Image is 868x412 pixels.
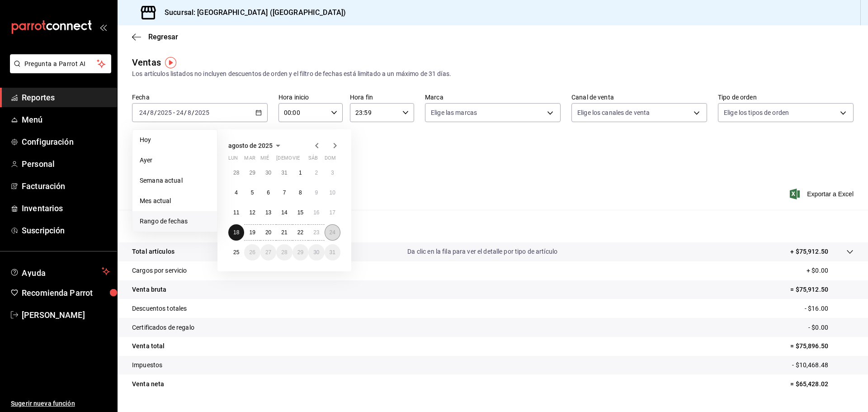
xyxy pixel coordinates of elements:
[10,54,111,73] button: Pregunta a Parrot AI
[132,285,166,294] p: Venta bruta
[192,109,194,116] span: /
[244,244,260,260] button: 26 de agosto de 2025
[22,136,110,148] span: Configuración
[330,189,335,196] abbr: 10 de agosto de 2025
[228,155,238,165] abbr: lunes
[276,165,292,181] button: 31 de julio de 2025
[184,109,187,116] span: /
[154,109,157,116] span: /
[425,94,561,100] label: Marca
[233,170,239,176] abbr: 28 de julio de 2025
[140,156,210,165] span: Ayer
[228,244,244,260] button: 25 de agosto de 2025
[22,91,110,104] span: Reportes
[260,204,276,221] button: 13 de agosto de 2025
[805,304,854,313] p: - $16.00
[132,360,162,370] p: Impuestos
[22,309,110,321] span: [PERSON_NAME]
[139,109,147,116] input: --
[292,185,308,201] button: 8 de agosto de 2025
[792,189,854,199] button: Exportar a Excel
[233,209,239,216] abbr: 11 de agosto de 2025
[150,109,154,116] input: --
[265,209,271,216] abbr: 13 de agosto de 2025
[99,24,107,31] button: open_drawer_menu
[325,185,340,201] button: 10 de agosto de 2025
[790,247,828,256] p: + $75,912.50
[132,221,854,232] p: Resumen
[233,249,239,256] abbr: 25 de agosto de 2025
[297,229,303,236] abbr: 22 de agosto de 2025
[276,204,292,221] button: 14 de agosto de 2025
[132,69,854,79] div: Los artículos listados no incluyen descuentos de orden y el filtro de fechas está limitado a un m...
[350,94,414,100] label: Hora fin
[281,170,287,176] abbr: 31 de julio de 2025
[260,155,269,165] abbr: miércoles
[228,140,283,151] button: agosto de 2025
[165,57,176,68] img: Tooltip marker
[331,170,334,176] abbr: 3 de agosto de 2025
[147,109,150,116] span: /
[260,224,276,241] button: 20 de agosto de 2025
[790,285,854,294] p: = $75,912.50
[148,33,178,41] span: Regresar
[299,170,302,176] abbr: 1 de agosto de 2025
[276,155,330,165] abbr: jueves
[244,165,260,181] button: 29 de julio de 2025
[260,185,276,201] button: 6 de agosto de 2025
[308,155,318,165] abbr: sábado
[325,204,340,221] button: 17 de agosto de 2025
[22,158,110,170] span: Personal
[132,266,187,275] p: Cargos por servicio
[276,224,292,241] button: 21 de agosto de 2025
[313,229,319,236] abbr: 23 de agosto de 2025
[315,189,318,196] abbr: 9 de agosto de 2025
[249,170,255,176] abbr: 29 de julio de 2025
[228,224,244,241] button: 18 de agosto de 2025
[249,209,255,216] abbr: 12 de agosto de 2025
[299,189,302,196] abbr: 8 de agosto de 2025
[11,399,110,408] span: Sugerir nueva función
[292,165,308,181] button: 1 de agosto de 2025
[260,165,276,181] button: 30 de julio de 2025
[22,180,110,192] span: Facturación
[22,287,110,299] span: Recomienda Parrot
[308,224,324,241] button: 23 de agosto de 2025
[249,249,255,256] abbr: 26 de agosto de 2025
[325,224,340,241] button: 24 de agosto de 2025
[276,185,292,201] button: 7 de agosto de 2025
[313,209,319,216] abbr: 16 de agosto de 2025
[571,94,707,100] label: Canal de venta
[283,189,286,196] abbr: 7 de agosto de 2025
[244,204,260,221] button: 12 de agosto de 2025
[724,108,789,117] span: Elige los tipos de orden
[140,135,210,145] span: Hoy
[315,170,318,176] abbr: 2 de agosto de 2025
[278,94,343,100] label: Hora inicio
[244,185,260,201] button: 5 de agosto de 2025
[140,217,210,226] span: Rango de fechas
[132,304,187,313] p: Descuentos totales
[228,185,244,201] button: 4 de agosto de 2025
[140,196,210,206] span: Mes actual
[22,266,98,277] span: Ayuda
[292,244,308,260] button: 29 de agosto de 2025
[132,323,194,332] p: Certificados de regalo
[132,33,178,41] button: Regresar
[228,204,244,221] button: 11 de agosto de 2025
[308,165,324,181] button: 2 de agosto de 2025
[132,56,161,69] div: Ventas
[244,155,255,165] abbr: martes
[132,341,165,351] p: Venta total
[132,379,164,389] p: Venta neta
[244,224,260,241] button: 19 de agosto de 2025
[308,204,324,221] button: 16 de agosto de 2025
[265,229,271,236] abbr: 20 de agosto de 2025
[194,109,210,116] input: ----
[260,244,276,260] button: 27 de agosto de 2025
[407,247,557,256] p: Da clic en la fila para ver el detalle por tipo de artículo
[251,189,254,196] abbr: 5 de agosto de 2025
[228,165,244,181] button: 28 de julio de 2025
